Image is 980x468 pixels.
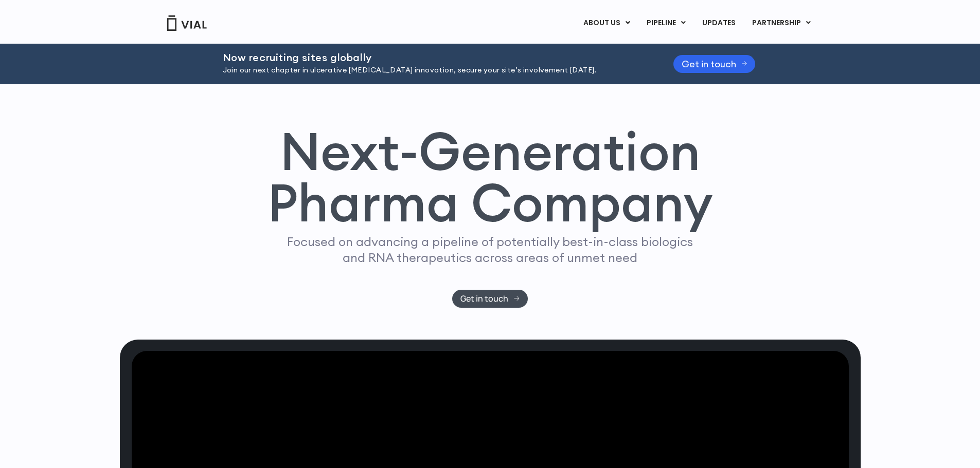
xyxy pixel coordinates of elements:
[460,295,508,303] span: Get in touch
[682,60,736,68] span: Get in touch
[268,125,713,229] h1: Next-Generation Pharma Company
[283,234,698,266] p: Focused on advancing a pipeline of potentially best-in-class biologics and RNA therapeutics acros...
[166,15,207,31] img: Vial Logo
[575,14,638,32] a: ABOUT USMenu Toggle
[223,65,648,76] p: Join our next chapter in ulcerative [MEDICAL_DATA] innovation, secure your site’s involvement [DA...
[744,14,819,32] a: PARTNERSHIPMenu Toggle
[638,14,693,32] a: PIPELINEMenu Toggle
[223,52,648,63] h2: Now recruiting sites globally
[673,55,756,73] a: Get in touch
[452,290,528,308] a: Get in touch
[694,14,743,32] a: UPDATES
